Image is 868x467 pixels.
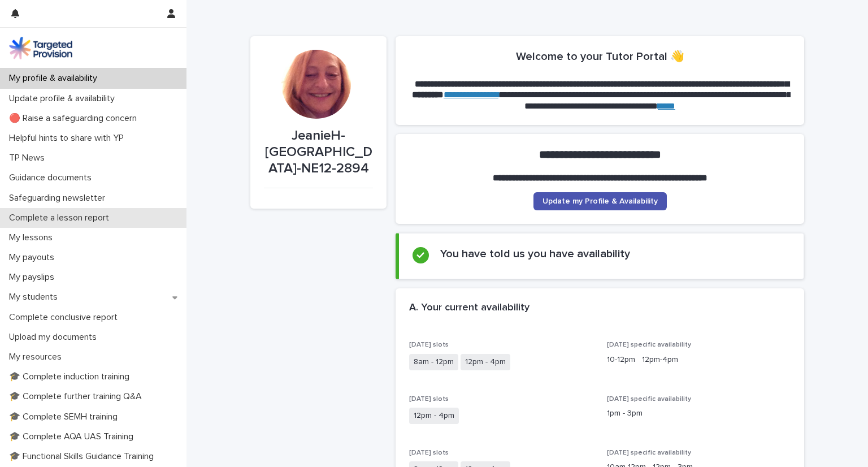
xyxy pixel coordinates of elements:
p: 🎓 Complete AQA UAS Training [5,431,142,442]
h2: Welcome to your Tutor Portal 👋 [516,50,684,63]
span: 12pm - 4pm [461,354,510,370]
p: 1pm - 3pm [607,408,791,420]
p: Update profile & availability [5,93,124,104]
p: JeanieH-[GEOGRAPHIC_DATA]-NE12-2894 [264,128,373,176]
span: [DATE] specific availability [607,341,691,348]
p: TP News [5,153,54,163]
p: 🎓 Complete further training Q&A [5,391,151,402]
p: 🎓 Functional Skills Guidance Training [5,451,163,462]
p: 🎓 Complete induction training [5,371,138,382]
span: Update my Profile & Availability [542,197,658,205]
h2: A. Your current availability [409,302,530,314]
p: My payslips [5,272,63,283]
p: My profile & availability [5,73,106,84]
p: Upload my documents [5,332,106,343]
p: 10-12pm 12pm-4pm [607,354,791,366]
p: My resources [5,352,71,362]
span: 12pm - 4pm [409,408,459,424]
p: 🔴 Raise a safeguarding concern [5,113,146,124]
p: My students [5,292,67,302]
span: [DATE] specific availability [607,396,691,403]
p: My payouts [5,252,63,263]
h2: You have told us you have availability [440,247,630,261]
span: [DATE] slots [409,396,449,403]
p: Helpful hints to share with YP [5,133,133,144]
span: 8am - 12pm [409,354,458,370]
p: My lessons [5,232,62,243]
img: M5nRWzHhSzIhMunXDL62 [9,37,72,59]
p: 🎓 Complete SEMH training [5,412,127,422]
span: [DATE] slots [409,341,449,348]
p: Complete a lesson report [5,213,118,223]
a: Update my Profile & Availability [533,192,667,210]
span: [DATE] slots [409,449,449,456]
p: Safeguarding newsletter [5,193,114,204]
p: Complete conclusive report [5,312,127,323]
p: Guidance documents [5,172,101,183]
span: [DATE] specific availability [607,449,691,456]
